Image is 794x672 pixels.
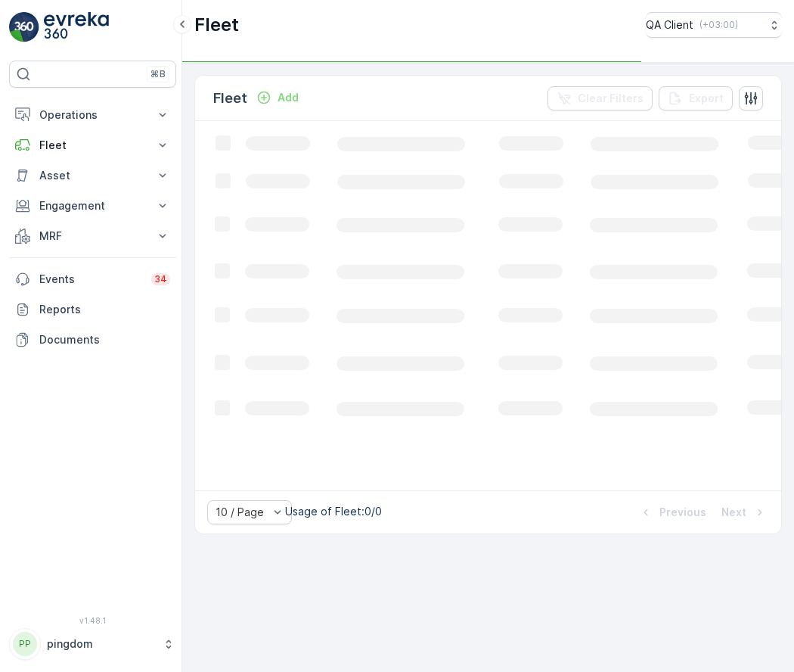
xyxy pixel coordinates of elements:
[9,325,176,355] a: Documents
[39,168,146,183] p: Asset
[9,628,176,660] button: PPpingdom
[659,505,706,520] p: Previous
[39,272,142,287] p: Events
[689,91,724,106] p: Export
[9,191,176,221] button: Engagement
[646,17,693,33] p: QA Client
[44,12,109,42] img: logo_light-DOdMpM7g.png
[547,86,653,110] button: Clear Filters
[9,12,39,42] img: logo
[250,89,305,107] button: Add
[39,198,146,213] p: Engagement
[578,91,644,106] p: Clear Filters
[39,138,146,153] p: Fleet
[9,264,176,294] a: Events34
[9,100,176,130] button: Operations
[721,505,746,520] p: Next
[9,616,176,625] span: v 1.48.1
[9,221,176,251] button: MRF
[39,229,146,244] p: MRF
[699,19,738,31] p: ( +03:00 )
[9,294,176,325] a: Reports
[9,130,176,160] button: Fleet
[47,636,155,652] p: pingdom
[278,90,299,105] p: Add
[154,273,167,285] p: 34
[213,88,247,109] p: Fleet
[150,68,166,80] p: ⌘B
[13,632,37,656] div: PP
[659,86,733,110] button: Export
[39,107,146,123] p: Operations
[646,12,782,38] button: QA Client(+03:00)
[720,503,769,521] button: Next
[194,13,239,37] p: Fleet
[39,332,170,347] p: Documents
[39,302,170,317] p: Reports
[9,160,176,191] button: Asset
[285,504,382,519] p: Usage of Fleet : 0/0
[637,503,708,521] button: Previous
